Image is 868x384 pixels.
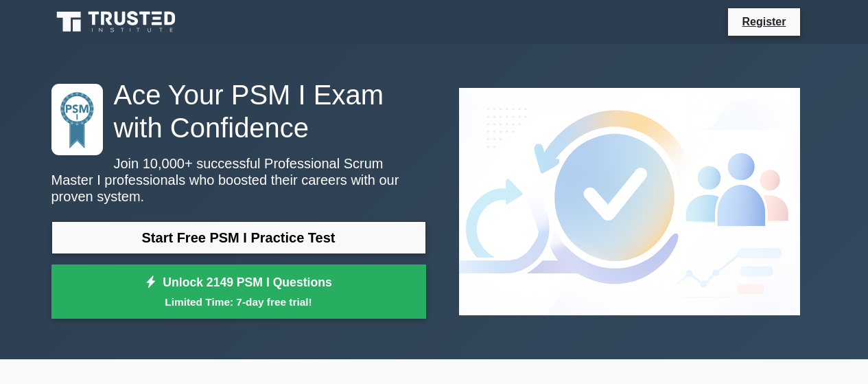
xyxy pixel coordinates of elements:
a: Start Free PSM I Practice Test [51,221,426,254]
a: Unlock 2149 PSM I QuestionsLimited Time: 7-day free trial! [51,264,426,319]
a: Register [734,13,794,30]
p: Join 10,000+ successful Professional Scrum Master I professionals who boosted their careers with ... [51,155,426,205]
small: Limited Time: 7-day free trial! [69,294,409,310]
img: Professional Scrum Master I Preview [448,77,811,326]
h1: Ace Your PSM I Exam with Confidence [51,78,426,144]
